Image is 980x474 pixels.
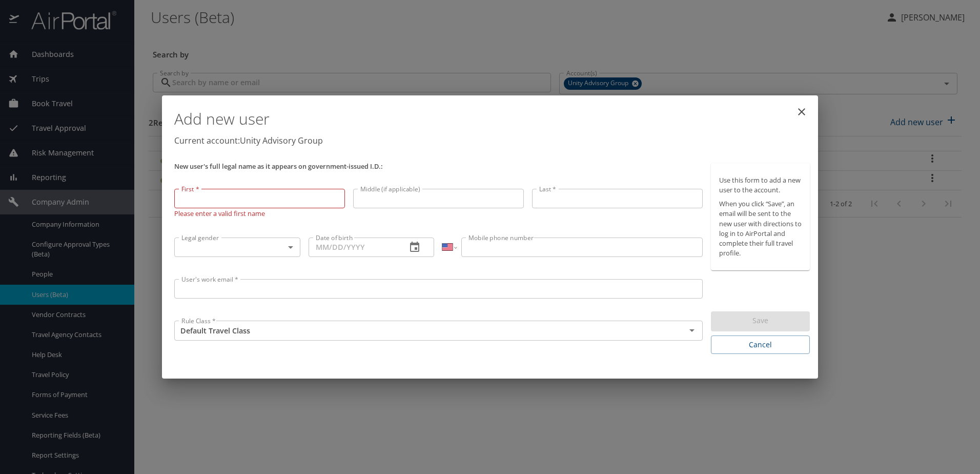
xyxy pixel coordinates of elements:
p: Use this form to add a new user to the account. [719,175,802,195]
div: ​ [174,238,300,257]
p: When you click “Save”, an email will be sent to the new user with directions to log in to AirPort... [719,199,802,258]
span: Cancel [719,339,802,351]
p: Current account: Unity Advisory Group [174,134,810,147]
button: close [789,100,814,124]
button: Cancel [711,335,810,354]
p: New user's full legal name as it appears on government-issued I.D.: [174,163,703,170]
button: Open [685,323,699,338]
input: MM/DD/YYYY [309,238,399,257]
h1: Add new user [174,104,810,134]
p: Please enter a valid first name [174,208,345,218]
